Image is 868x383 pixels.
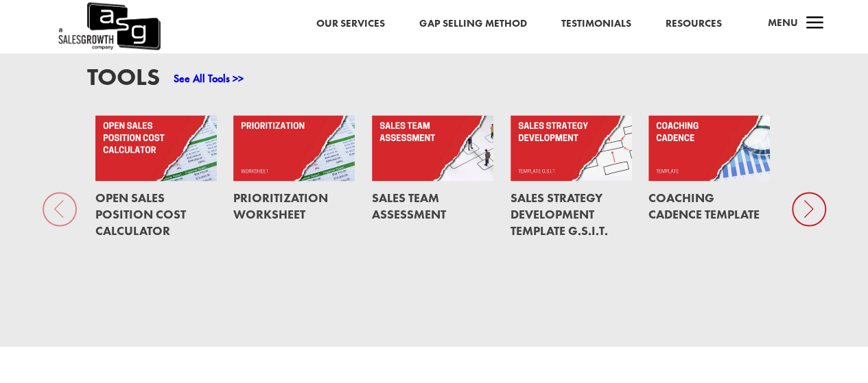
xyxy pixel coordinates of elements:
[561,15,631,33] a: Testimonials
[767,16,797,29] span: Menu
[87,65,160,96] h3: Tools
[233,190,328,222] a: Prioritization Worksheet
[316,15,384,33] a: Our Services
[648,190,760,222] a: Coaching Cadence Template
[511,190,608,238] a: Sales Strategy Development Template G.S.I.T.
[174,71,244,86] a: See All Tools >>
[801,10,828,38] span: a
[419,15,526,33] a: Gap Selling Method
[665,15,721,33] a: Resources
[372,190,446,222] a: Sales Team Assessment
[95,190,186,238] a: Open Sales Position Cost Calculator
